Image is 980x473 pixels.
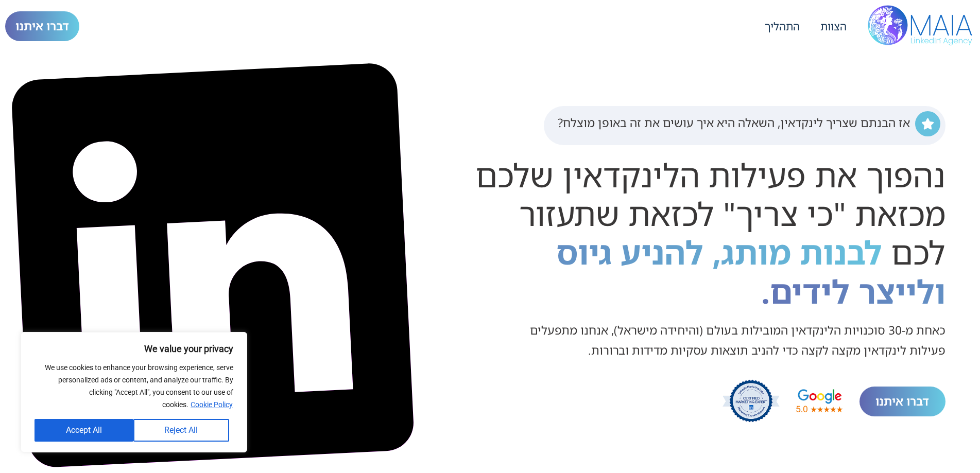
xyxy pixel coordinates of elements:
[35,361,233,411] p: We use cookies to enhance your browsing experience, serve personalized ads or content, and analyz...
[475,153,945,274] span: נהפוך את פעילות הלינקדאין שלכם מכזאת "כי צריך" לכזאת שתעזור לכם
[859,387,945,416] a: דברו איתנו
[5,11,79,41] a: דברו איתנו
[15,16,69,36] span: דברו איתנו
[133,419,230,442] button: Reject All
[21,332,247,452] div: We value your privacy
[875,392,929,411] span: דברו איתנו
[556,230,945,312] span: לבנות מותג, להניע גיוס ולייצר לידים.
[754,11,810,42] a: התהליך
[524,321,945,361] p: כאחת מ-30 סוכנויות הלינקדאין המובילות בעולם (והיחידה מישראל), אנחנו מתפעלים פעילות לינקדאין מקצה ...
[35,419,133,442] button: Accept All
[810,11,857,42] a: הצוות
[35,343,233,355] p: We value your privacy
[558,115,910,131] h2: אז הבנתם שצריך לינקדאין, השאלה היא איך עושים את זה באופן מוצלח?
[190,400,233,409] a: Cookie Policy
[90,11,857,42] nav: Menu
